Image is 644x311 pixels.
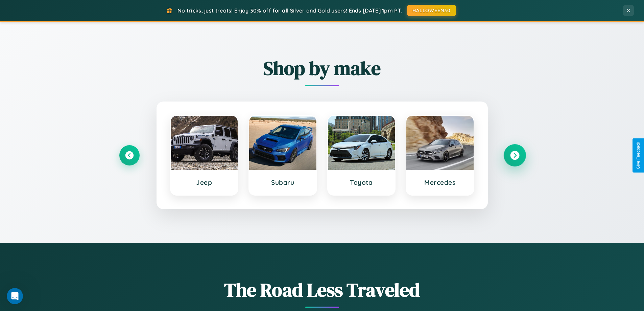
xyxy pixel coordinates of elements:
h3: Mercedes [413,178,467,186]
h3: Subaru [256,178,310,186]
div: Give Feedback [636,142,641,169]
h3: Toyota [335,178,388,186]
button: HALLOWEEN30 [407,5,456,16]
iframe: Intercom live chat [7,288,23,304]
h1: The Road Less Traveled [119,277,525,303]
span: No tricks, just treats! Enjoy 30% off for all Silver and Gold users! Ends [DATE] 1pm PT. [177,7,402,14]
h3: Jeep [177,178,231,186]
h2: Shop by make [119,55,525,81]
